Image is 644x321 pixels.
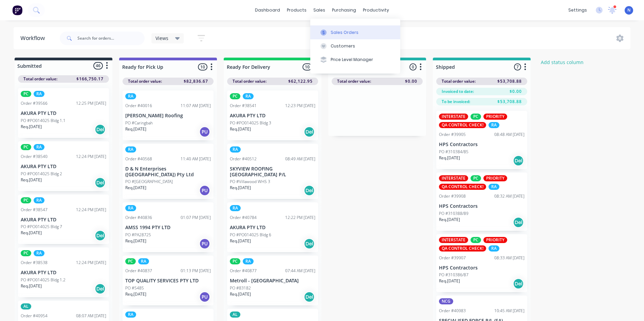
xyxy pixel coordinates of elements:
[230,225,315,230] p: AKURA PTY LTD
[20,34,48,42] div: Workflow
[489,245,499,252] div: RA
[489,122,499,128] div: RA
[123,91,214,140] div: RAOrder #4001611:07 AM [DATE][PERSON_NAME] RoofingPO #CaringbahReq.[DATE]PU
[243,258,254,264] div: RA
[199,238,210,249] div: PU
[442,88,474,95] span: Invoiced to date:
[405,78,417,84] span: $0.00
[471,114,481,120] div: PC
[21,164,106,169] p: AKURA PTY LTD
[125,156,152,162] div: Order #40568
[125,179,173,185] p: PO #[GEOGRAPHIC_DATA]
[329,5,360,15] div: purchasing
[436,111,527,169] div: INTERSTATEPCPRIORITYQA CONTROL CHECK!RAOrder #3990508:48 AM [DATE]HPS ContractorsPO #310384/85Req...
[230,232,271,238] p: PO #PO014025 Bldg 6
[494,132,525,138] div: 08:48 AM [DATE]
[304,238,315,249] div: Del
[125,113,211,119] p: [PERSON_NAME] Roofing
[331,57,373,63] div: Price Level Manager
[125,225,211,230] p: AMSS 1994 PTY LTD
[21,270,106,276] p: AKURA PTY LTD
[283,5,310,15] div: products
[513,155,524,166] div: Del
[18,88,109,138] div: PCRAOrder #3956612:25 PM [DATE]AKURA PTY LTDPO #PO014025 Bldg 1.1Req.[DATE]Del
[21,230,42,236] p: Req. [DATE]
[494,193,525,199] div: 08:32 AM [DATE]
[125,278,211,284] p: TOP QUALITY SERVICES PTY LTD
[125,232,151,238] p: PO #PA28725
[436,173,527,231] div: INTERSTATEPCPRIORITYQA CONTROL CHECK!RAOrder #3990808:32 AM [DATE]HPS ContractorsPO #310388/89Req...
[230,258,240,264] div: PC
[76,313,106,319] div: 08:07 AM [DATE]
[285,215,315,221] div: 12:22 PM [DATE]
[21,154,48,160] div: Order #38540
[21,303,31,309] div: AL
[125,205,136,211] div: RA
[95,124,106,135] div: Del
[439,193,466,199] div: Order #39908
[439,155,460,161] p: Req. [DATE]
[34,197,44,203] div: RA
[230,238,251,244] p: Req. [DATE]
[439,149,468,155] p: PO #310384/85
[128,78,162,84] span: Total order value:
[494,255,525,261] div: 08:33 AM [DATE]
[199,126,210,137] div: PU
[337,78,371,84] span: Total order value:
[76,154,106,160] div: 12:24 PM [DATE]
[21,207,48,213] div: Order #38547
[21,91,31,97] div: PC
[95,230,106,241] div: Del
[125,120,153,126] p: PO #Caringbah
[76,207,106,213] div: 12:24 PM [DATE]
[565,5,590,15] div: settings
[288,78,313,84] span: $62,122.95
[230,166,315,178] p: SKYVIEW ROOFING [GEOGRAPHIC_DATA] P/L
[439,245,486,252] div: QA CONTROL CHECK!
[125,258,136,264] div: PC
[304,126,315,137] div: Del
[230,103,257,109] div: Order #38541
[483,175,507,181] div: PRIORITY
[439,210,468,217] p: PO #310388/89
[230,268,257,274] div: Order #40877
[331,29,358,36] div: Sales Orders
[199,292,210,302] div: PU
[439,237,468,243] div: INTERSTATE
[125,285,144,291] p: PO #5485
[34,144,44,150] div: RA
[77,32,145,45] input: Search for orders...
[21,313,48,319] div: Order #40954
[230,146,241,153] div: RA
[230,120,271,126] p: PO #PO014025 Bldg 3
[230,312,240,318] div: AL
[360,5,392,15] div: productivity
[21,217,106,223] p: AKURA PTY LTD
[230,185,251,191] p: Req. [DATE]
[310,25,400,39] button: Sales Orders
[18,195,109,244] div: PCRAOrder #3854712:24 PM [DATE]AKURA PTY LTDPO #PO014025 Bldg 7Req.[DATE]Del
[21,177,42,183] p: Req. [DATE]
[230,93,240,99] div: PC
[95,177,106,188] div: Del
[21,197,31,203] div: PC
[497,78,522,84] span: $53,708.88
[230,291,251,297] p: Req. [DATE]
[23,76,57,82] span: Total order value:
[439,132,466,138] div: Order #39905
[123,144,214,199] div: RAOrder #4056811:40 AM [DATE]D & N Enterprises ([GEOGRAPHIC_DATA]) Pty LtdPO #[GEOGRAPHIC_DATA]Re...
[243,93,254,99] div: RA
[304,292,315,302] div: Del
[483,114,507,120] div: PRIORITY
[125,238,146,244] p: Req. [DATE]
[252,5,283,15] a: dashboard
[304,185,315,196] div: Del
[230,179,270,185] p: PO #Villawood WHS 3
[18,247,109,297] div: PCRAOrder #3853812:24 PM [DATE]AKURA PTY LTDPO #PO014025 Bldg 1.2Req.[DATE]Del
[439,265,525,271] p: HPS Contractors
[155,35,168,42] span: Views
[21,124,42,130] p: Req. [DATE]
[125,93,136,99] div: RA
[227,256,318,305] div: PCRAOrder #4087707:44 AM [DATE]Metroll - [GEOGRAPHIC_DATA]PO #83182Req.[DATE]Del
[436,234,527,293] div: INTERSTATEPCPRIORITYQA CONTROL CHECK!RAOrder #3990708:33 AM [DATE]HPS ContractorsPO #310386/87Req...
